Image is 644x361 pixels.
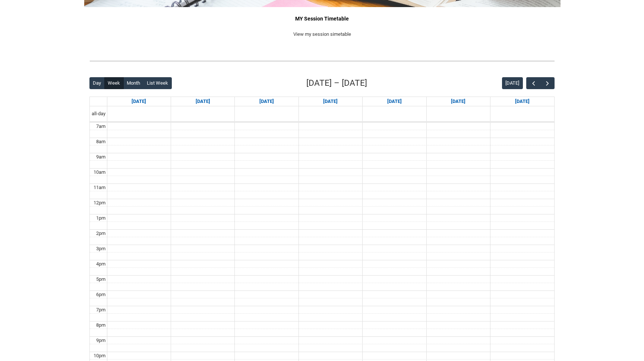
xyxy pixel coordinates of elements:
div: 10pm [92,352,107,360]
div: 7pm [95,306,107,314]
p: View my session simetable [89,31,555,38]
img: REDU_GREY_LINE [89,57,555,65]
div: 3pm [95,245,107,252]
strong: MY Session Timetable [295,16,349,22]
a: Go to September 10, 2025 [322,97,339,106]
div: 8pm [95,321,107,329]
a: Go to September 7, 2025 [130,97,148,106]
div: 4pm [95,260,107,268]
button: Previous Week [526,77,540,90]
button: List Week [143,77,172,89]
div: 5pm [95,276,107,283]
div: 1pm [95,214,107,222]
a: Go to September 13, 2025 [514,97,531,106]
button: Week [104,77,124,89]
div: 9am [95,153,107,161]
div: 7am [95,123,107,130]
h2: [DATE] – [DATE] [306,77,367,90]
a: Go to September 9, 2025 [258,97,275,106]
span: all-day [90,110,107,117]
button: [DATE] [502,77,523,89]
div: 11am [92,184,107,191]
button: Month [123,77,144,89]
button: Next Week [540,77,555,90]
div: 2pm [95,230,107,237]
div: 8am [95,138,107,145]
div: 10am [92,169,107,176]
a: Go to September 8, 2025 [194,97,212,106]
div: 12pm [92,199,107,207]
a: Go to September 12, 2025 [449,97,467,106]
a: Go to September 11, 2025 [386,97,403,106]
button: Day [89,77,105,89]
div: 9pm [95,337,107,344]
div: 6pm [95,291,107,298]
